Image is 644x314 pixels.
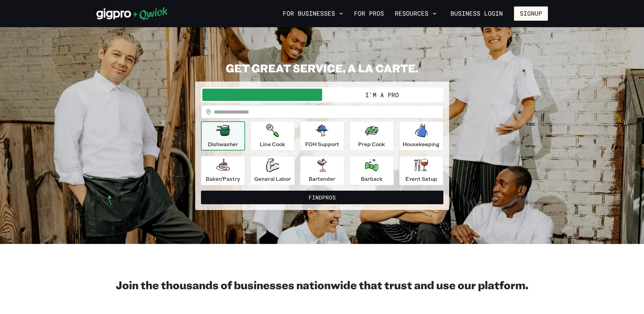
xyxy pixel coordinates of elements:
button: Signup [514,6,548,21]
button: Prep Cook [350,121,394,151]
button: FOH Support [300,121,344,151]
p: Bartender [309,175,335,183]
p: Event Setup [405,175,437,183]
button: For Businesses [280,8,346,19]
button: Line Cook [251,121,295,151]
button: Dishwasher [201,121,245,151]
h2: GET GREAT SERVICE, A LA CARTE. [195,61,449,75]
a: Business Login [445,6,509,21]
a: For Pros [351,8,387,19]
button: Housekeeping [399,121,443,151]
button: FindPros [201,191,443,204]
h2: Join the thousands of businesses nationwide that trust and use our platform. [96,278,548,292]
button: I'm a Pro [322,89,442,101]
p: Baker/Pastry [206,175,240,183]
button: General Labor [251,156,295,185]
p: Housekeeping [403,140,440,148]
button: I'm a Business [202,89,322,101]
button: Bartender [300,156,344,185]
p: Prep Cook [358,140,385,148]
p: Line Cook [260,140,285,148]
button: Baker/Pastry [201,156,245,185]
button: Barback [350,156,394,185]
button: Resources [392,8,439,19]
button: Event Setup [399,156,443,185]
p: General Labor [254,175,291,183]
p: FOH Support [305,140,339,148]
p: Dishwasher [208,140,238,148]
p: Barback [361,175,383,183]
